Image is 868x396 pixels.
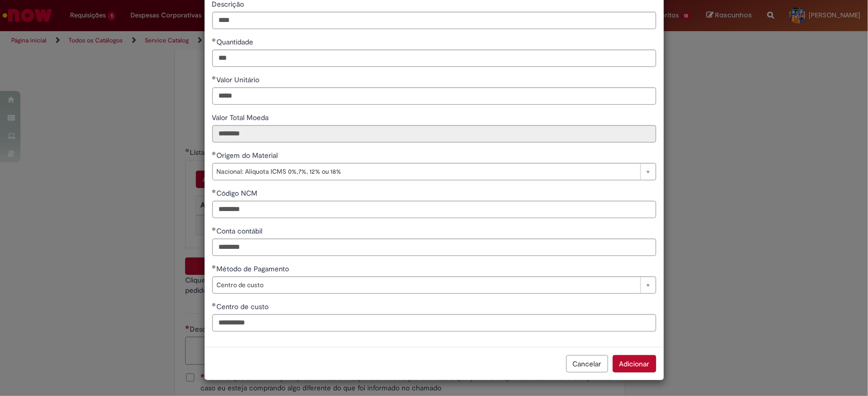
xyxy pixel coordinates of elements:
[212,302,217,307] span: Obrigatório Preenchido
[217,277,635,293] span: Centro de custo
[217,302,271,311] span: Centro de custo
[212,314,656,332] input: Centro de custo
[212,151,217,155] span: Obrigatório Preenchido
[212,50,656,67] input: Quantidade
[217,264,292,273] span: Método de Pagamento
[217,226,265,236] span: Conta contábil
[212,87,656,105] input: Valor Unitário
[217,189,260,198] span: Código NCM
[212,227,217,231] span: Obrigatório Preenchido
[212,113,271,122] span: Somente leitura - Valor Total Moeda
[217,37,256,46] span: Quantidade
[217,164,635,180] span: Nacional: Alíquota ICMS 0%,7%, 12% ou 18%
[217,151,280,160] span: Origem do Material
[212,201,656,218] input: Código NCM
[212,239,656,256] input: Conta contábil
[566,355,608,372] button: Cancelar
[613,355,656,372] button: Adicionar
[212,12,656,29] input: Descrição
[212,125,656,143] input: Valor Total Moeda
[212,38,217,42] span: Obrigatório Preenchido
[212,76,217,80] span: Obrigatório Preenchido
[212,265,217,269] span: Obrigatório Preenchido
[212,189,217,193] span: Obrigatório Preenchido
[217,75,262,84] span: Valor Unitário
